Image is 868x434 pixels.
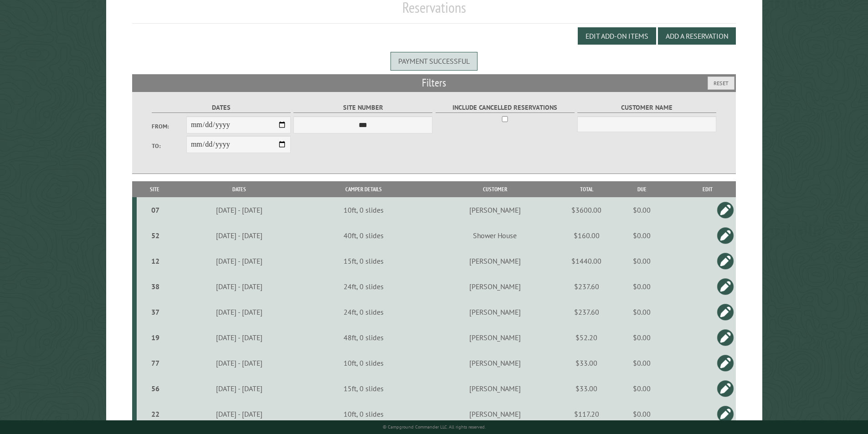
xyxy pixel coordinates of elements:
td: Shower House [421,223,568,248]
th: Customer [421,181,568,197]
td: [PERSON_NAME] [421,401,568,427]
div: [DATE] - [DATE] [174,231,304,240]
td: $1440.00 [568,248,605,274]
h2: Filters [132,74,736,92]
td: 24ft, 0 slides [306,299,422,325]
td: $0.00 [605,376,679,401]
td: 10ft, 0 slides [306,197,422,223]
td: $117.20 [568,401,605,427]
td: 10ft, 0 slides [306,350,422,376]
button: Reset [708,77,734,90]
label: Include Cancelled Reservations [436,102,575,113]
small: © Campground Commander LLC. All rights reserved. [383,424,486,430]
td: [PERSON_NAME] [421,376,568,401]
td: $0.00 [605,248,679,274]
div: 77 [140,358,171,368]
button: Add a Reservation [658,27,736,45]
td: $52.20 [568,325,605,350]
label: Dates [152,102,291,113]
label: Customer Name [577,102,716,113]
td: $237.60 [568,274,605,299]
td: $160.00 [568,223,605,248]
td: $3600.00 [568,197,605,223]
div: 07 [140,205,171,214]
td: $0.00 [605,401,679,427]
td: $0.00 [605,350,679,376]
div: 19 [140,333,171,342]
div: 52 [140,231,171,240]
td: $0.00 [605,274,679,299]
div: Payment successful [390,52,478,70]
div: [DATE] - [DATE] [174,409,304,419]
div: 56 [140,384,171,393]
th: Total [568,181,605,197]
div: [DATE] - [DATE] [174,307,304,317]
td: [PERSON_NAME] [421,299,568,325]
td: $33.00 [568,350,605,376]
td: 10ft, 0 slides [306,401,422,427]
td: 15ft, 0 slides [306,248,422,274]
td: 48ft, 0 slides [306,325,422,350]
div: 22 [140,409,171,419]
th: Camper Details [306,181,422,197]
label: From: [152,122,186,131]
th: Edit [679,181,736,197]
div: 12 [140,256,171,266]
div: [DATE] - [DATE] [174,282,304,291]
td: 40ft, 0 slides [306,223,422,248]
td: $33.00 [568,376,605,401]
div: [DATE] - [DATE] [174,358,304,368]
td: [PERSON_NAME] [421,350,568,376]
div: [DATE] - [DATE] [174,205,304,214]
th: Site [137,181,173,197]
label: To: [152,142,186,150]
div: [DATE] - [DATE] [174,384,304,393]
td: $0.00 [605,325,679,350]
td: 15ft, 0 slides [306,376,422,401]
th: Due [605,181,679,197]
button: Edit Add-on Items [578,27,656,45]
td: $0.00 [605,299,679,325]
td: [PERSON_NAME] [421,325,568,350]
td: $0.00 [605,223,679,248]
div: 38 [140,282,171,291]
div: 37 [140,307,171,317]
label: Site Number [293,102,432,113]
td: [PERSON_NAME] [421,197,568,223]
td: [PERSON_NAME] [421,248,568,274]
td: 24ft, 0 slides [306,274,422,299]
td: [PERSON_NAME] [421,274,568,299]
div: [DATE] - [DATE] [174,256,304,266]
th: Dates [172,181,305,197]
div: [DATE] - [DATE] [174,333,304,342]
td: $0.00 [605,197,679,223]
td: $237.60 [568,299,605,325]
